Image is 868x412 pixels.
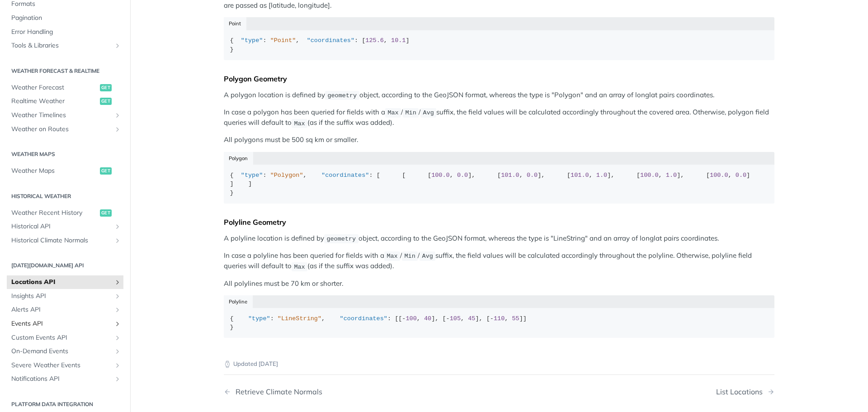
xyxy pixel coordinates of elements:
span: 40 [424,315,431,322]
span: "type" [241,172,263,179]
a: Weather on RoutesShow subpages for Weather on Routes [7,123,123,136]
button: Show subpages for Custom Events API [114,334,121,341]
span: 101.0 [571,172,589,179]
span: Realtime Weather [11,97,98,106]
a: Realtime Weatherget [7,95,123,108]
p: In case a polyline has been queried for fields with a / / suffix, the field values will be calcul... [224,251,774,272]
span: "LineString" [278,315,321,322]
span: Weather Recent History [11,208,98,218]
a: Error Handling [7,25,123,39]
span: get [100,167,112,175]
span: 1.0 [666,172,677,179]
button: Show subpages for Severe Weather Events [114,362,121,369]
span: "type" [241,37,263,44]
div: { : , : [ , ] } [230,36,769,54]
a: Locations APIShow subpages for Locations API [7,275,123,289]
a: Tools & LibrariesShow subpages for Tools & Libraries [7,39,123,52]
span: Min [405,109,416,116]
span: Severe Weather Events [11,361,112,370]
a: Weather TimelinesShow subpages for Weather Timelines [7,109,123,122]
a: Notifications APIShow subpages for Notifications API [7,372,123,386]
span: 105 [450,315,461,322]
h2: [DATE][DOMAIN_NAME] API [7,261,123,270]
h2: Weather Forecast & realtime [7,67,123,75]
span: Avg [423,109,434,116]
button: Show subpages for Historical Climate Normals [114,237,121,244]
span: Historical API [11,222,112,231]
span: Max [387,109,398,116]
p: A polygon location is defined by object, according to the GeoJSON format, whereas the type is "Po... [224,90,774,100]
span: Weather Timelines [11,111,112,120]
p: Updated [DATE] [224,360,774,369]
button: Show subpages for Alerts API [114,306,121,313]
span: "type" [248,315,270,322]
div: { : , : [ [ [ , ], [ , ], [ , ], [ , ], [ , ] ] ] } [230,171,769,198]
button: Show subpages for Historical API [114,223,121,230]
span: 0.0 [457,172,468,179]
span: 0.0 [527,172,538,179]
button: Show subpages for Tools & Libraries [114,42,121,49]
span: Alerts API [11,305,112,314]
div: Retrieve Climate Normals [231,388,322,396]
button: Show subpages for Locations API [114,279,121,286]
span: 101.0 [501,172,519,179]
p: All polylines must be 70 km or shorter. [224,279,774,289]
a: Historical APIShow subpages for Historical API [7,220,123,233]
span: "coordinates" [307,37,354,44]
span: 125.6 [365,37,384,44]
a: Events APIShow subpages for Events API [7,317,123,331]
h2: Platform DATA integration [7,400,123,408]
a: Weather Mapsget [7,164,123,178]
span: Max [294,263,305,270]
span: geometry [326,236,356,242]
span: "Point" [270,37,296,44]
p: In case a polygon has been queried for fields with a / / suffix, the field values will be calcula... [224,107,774,128]
div: Polyline Geometry [224,218,774,227]
span: 100 [406,315,416,322]
a: Historical Climate NormalsShow subpages for Historical Climate Normals [7,234,123,247]
span: On-Demand Events [11,347,112,356]
span: 100.0 [431,172,450,179]
span: Insights API [11,292,112,301]
button: Show subpages for On-Demand Events [114,348,121,355]
span: 100.0 [710,172,728,179]
span: Pagination [11,14,121,23]
button: Show subpages for Insights API [114,293,121,300]
a: Alerts APIShow subpages for Alerts API [7,303,123,317]
span: Min [404,253,415,260]
span: Max [387,253,397,260]
h2: Weather Maps [7,150,123,158]
span: - [446,315,450,322]
nav: Pagination Controls [224,379,774,405]
span: Tools & Libraries [11,41,112,50]
span: 100.0 [640,172,659,179]
span: Locations API [11,278,112,287]
span: Custom Events API [11,333,112,342]
span: 110 [494,315,505,322]
span: get [100,209,112,217]
a: Next Page: List Locations [716,388,774,396]
div: List Locations [716,388,767,396]
span: Notifications API [11,374,112,384]
span: "coordinates" [340,315,387,322]
div: { : , : [[ , ], [ , ], [ , ]] } [230,314,769,332]
span: "Polygon" [270,172,303,179]
span: Weather Maps [11,166,98,175]
span: Historical Climate Normals [11,236,112,245]
a: Weather Recent Historyget [7,206,123,220]
h2: Historical Weather [7,192,123,200]
a: Pagination [7,11,123,25]
p: All polygons must be 500 sq km or smaller. [224,135,774,145]
span: 1.0 [596,172,607,179]
p: A polyline location is defined by object, according to the GeoJSON format, whereas the type is "L... [224,233,774,244]
span: - [490,315,494,322]
button: Show subpages for Events API [114,320,121,327]
a: Insights APIShow subpages for Insights API [7,289,123,303]
span: Avg [422,253,433,260]
span: Events API [11,319,112,328]
a: On-Demand EventsShow subpages for On-Demand Events [7,345,123,358]
span: - [402,315,406,322]
button: Show subpages for Weather Timelines [114,112,121,119]
a: Weather Forecastget [7,81,123,95]
a: Custom Events APIShow subpages for Custom Events API [7,331,123,345]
